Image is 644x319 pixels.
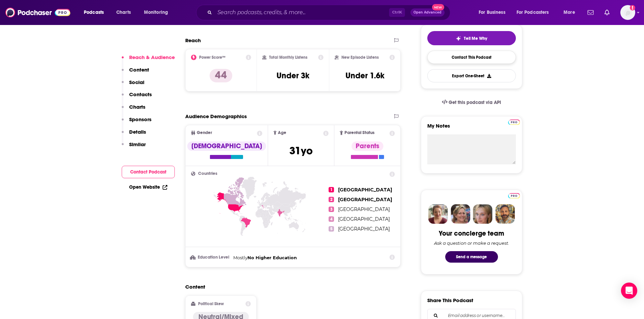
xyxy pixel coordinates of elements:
span: Mostly [233,255,247,260]
img: Jon Profile [495,204,515,224]
a: Pro website [508,192,520,198]
button: tell me why sparkleTell Me Why [427,31,516,45]
button: Details [122,129,146,141]
span: 3 [329,207,334,212]
div: Your concierge team [439,229,504,238]
button: Social [122,79,144,91]
a: Show notifications dropdown [585,7,596,18]
span: [GEOGRAPHIC_DATA] [338,206,390,212]
span: Monitoring [144,8,168,17]
span: [GEOGRAPHIC_DATA] [338,187,392,193]
span: [GEOGRAPHIC_DATA] [338,196,392,203]
h2: Audience Demographics [185,113,247,119]
span: Countries [198,171,217,176]
span: Get this podcast via API [449,100,501,105]
span: Gender [197,131,212,135]
span: Ctrl K [389,8,405,17]
span: For Podcasters [517,8,549,17]
span: 5 [329,226,334,232]
span: 4 [329,216,334,222]
span: 31 yo [289,144,313,157]
h3: Share This Podcast [427,297,473,303]
span: 2 [329,197,334,202]
p: Sponsors [129,116,151,123]
p: Content [129,67,149,73]
img: tell me why sparkle [456,36,461,41]
img: Podchaser Pro [508,193,520,198]
p: Details [129,129,146,135]
div: [DEMOGRAPHIC_DATA] [187,141,266,151]
button: Contact Podcast [122,166,175,178]
button: open menu [512,7,559,18]
button: Charts [122,104,145,116]
img: Sydney Profile [428,204,448,224]
span: No Higher Education [247,255,297,260]
button: Send a message [445,251,498,263]
span: Parental Status [344,131,375,135]
span: 1 [329,187,334,192]
span: Open Advanced [413,11,442,14]
a: Open Website [129,184,167,190]
h3: Under 3k [277,71,309,81]
h3: Under 1.6k [345,71,384,81]
button: open menu [474,7,514,18]
button: Show profile menu [620,5,635,20]
h3: Education Level [191,255,231,260]
span: Logged in as rgertner [620,5,635,20]
span: [GEOGRAPHIC_DATA] [338,216,390,222]
label: My Notes [427,123,516,134]
p: Charts [129,104,145,110]
h2: Power Score™ [199,55,225,60]
p: Similar [129,141,146,148]
button: Similar [122,141,146,154]
input: Search podcasts, credits, & more... [215,7,389,18]
svg: Add a profile image [630,5,635,10]
h2: Total Monthly Listens [269,55,307,60]
button: Contacts [122,91,152,104]
p: 44 [210,69,232,82]
h2: Reach [185,37,201,44]
button: Content [122,67,149,79]
a: Get this podcast via API [436,94,507,111]
p: Reach & Audience [129,54,175,60]
div: Ask a question or make a request. [434,240,509,246]
a: Contact This Podcast [427,51,516,64]
div: Open Intercom Messenger [621,283,637,299]
span: [GEOGRAPHIC_DATA] [338,226,390,232]
button: Reach & Audience [122,54,175,67]
img: Podchaser Pro [508,119,520,125]
img: User Profile [620,5,635,20]
img: Barbara Profile [451,204,470,224]
h2: Political Skew [198,301,224,306]
p: Contacts [129,91,152,98]
img: Jules Profile [473,204,493,224]
span: More [564,8,575,17]
div: Search podcasts, credits, & more... [202,5,457,20]
button: Open AdvancedNew [410,8,445,17]
span: Podcasts [84,8,104,17]
p: Social [129,79,144,85]
h2: New Episode Listens [341,55,379,60]
span: New [432,4,444,10]
button: Sponsors [122,116,151,129]
button: Export One-Sheet [427,69,516,82]
a: Charts [112,7,135,18]
span: Age [278,131,286,135]
div: Parents [352,141,383,151]
button: open menu [559,7,583,18]
span: Charts [116,8,131,17]
button: open menu [139,7,177,18]
a: Show notifications dropdown [602,7,612,18]
span: Tell Me Why [464,36,487,41]
button: open menu [79,7,113,18]
h2: Content [185,284,396,290]
span: For Business [479,8,505,17]
img: Podchaser - Follow, Share and Rate Podcasts [5,6,70,19]
a: Pro website [508,118,520,125]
